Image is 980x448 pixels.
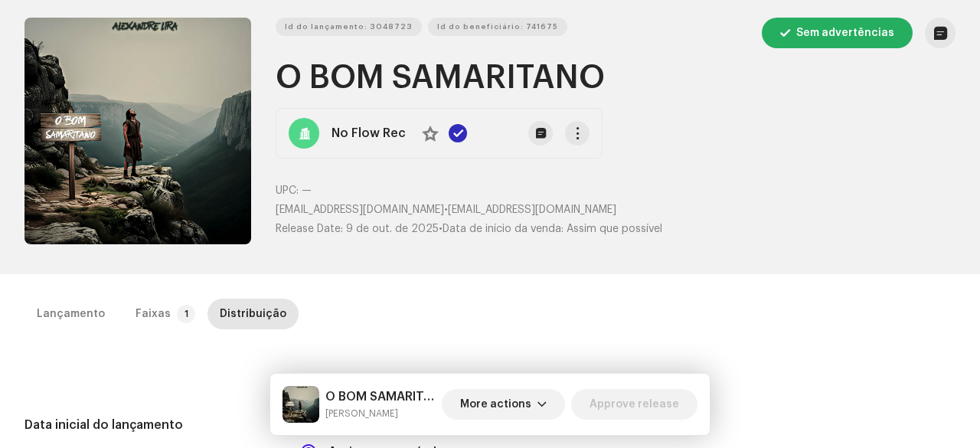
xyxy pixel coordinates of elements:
[567,224,662,234] span: Assim que possível
[276,224,343,234] span: Release Date:
[571,389,697,420] button: Approve release
[590,389,679,420] span: Approve release
[325,388,436,406] h5: O BOM SAMARITANO
[460,389,531,420] span: More actions
[448,204,616,215] span: [EMAIL_ADDRESS][DOMAIN_NAME]
[276,202,955,218] p: •
[346,224,439,234] span: 9 de out. de 2025
[443,224,563,234] span: Data de início da venda:
[276,185,299,196] span: UPC:
[325,406,436,421] small: O BOM SAMARITANO
[276,204,444,215] span: [EMAIL_ADDRESS][DOMAIN_NAME]
[276,224,443,234] span: •
[283,386,319,423] img: af437247-763e-4143-a3fd-711667b1edcc
[220,299,286,329] div: Distribuição
[332,124,406,142] strong: No Flow Rec
[24,416,276,434] h5: Data inicial do lançamento
[302,185,312,196] span: —
[442,389,565,420] button: More actions
[276,60,955,96] h1: O BOM SAMARITANO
